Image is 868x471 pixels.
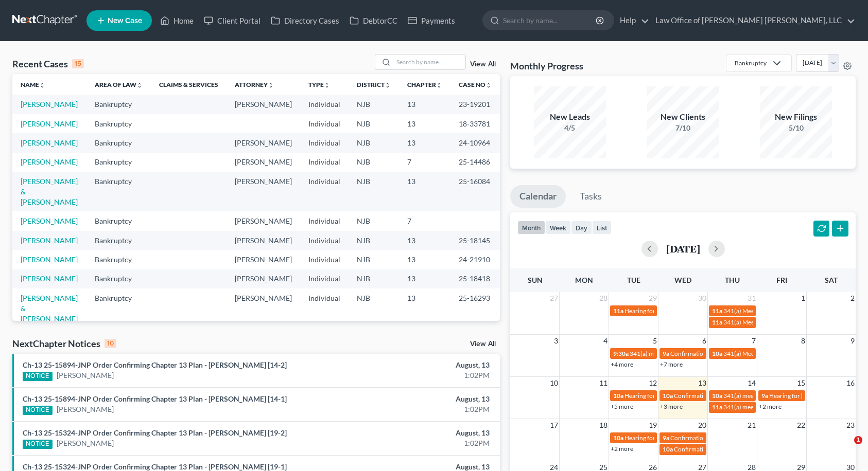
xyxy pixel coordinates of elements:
a: [PERSON_NAME] [21,255,78,264]
td: 13 [399,231,450,250]
a: Client Portal [199,11,266,30]
td: NJB [349,153,399,172]
a: Ch-13 25-15324-JNP Order Confirming Chapter 13 Plan - [PERSON_NAME] [19-2] [23,428,287,437]
div: Bankruptcy [735,59,767,67]
td: Individual [300,133,349,152]
td: Bankruptcy [86,211,151,230]
a: [PERSON_NAME] [21,157,78,166]
td: Bankruptcy [86,114,151,133]
span: 27 [549,292,559,304]
td: [PERSON_NAME] [227,133,300,152]
i: unfold_more [268,82,274,88]
span: Fri [776,276,787,284]
span: Sat [825,276,838,284]
td: NJB [349,288,399,328]
span: 10a [613,392,623,400]
a: View All [470,61,496,68]
a: Chapterunfold_more [407,81,442,88]
td: Individual [300,153,349,172]
td: [PERSON_NAME] [227,172,300,211]
span: Wed [674,276,691,284]
span: 29 [648,292,658,304]
span: 18 [598,419,609,431]
td: 7 [399,153,450,172]
span: 10a [663,392,673,400]
div: NOTICE [23,406,53,415]
td: 13 [399,250,450,269]
td: [PERSON_NAME] [227,231,300,250]
input: Search by name... [393,55,465,69]
span: Hearing for [PERSON_NAME] [624,307,705,315]
a: Ch-13 25-15324-JNP Order Confirming Chapter 13 Plan - [PERSON_NAME] [19-1] [23,462,287,471]
td: 24-21910 [450,250,500,269]
a: Area of Lawunfold_more [95,81,143,88]
h2: [DATE] [666,243,700,254]
span: 341(a) meeting for [PERSON_NAME] [630,350,729,357]
button: day [571,221,592,234]
span: 7 [751,335,757,347]
div: 5/10 [760,123,832,133]
span: 341(a) meeting for [PERSON_NAME] [723,392,823,400]
span: 3 [553,335,559,347]
span: 10a [613,434,623,442]
td: NJB [349,269,399,288]
span: 9a [663,434,669,442]
span: 341(a) Meeting for [PERSON_NAME] [723,350,823,357]
a: +7 more [660,360,683,368]
a: [PERSON_NAME] [21,119,78,128]
div: Recent Cases [12,58,84,70]
td: Individual [300,172,349,211]
span: 341(a) meeting for [PERSON_NAME] [723,403,823,411]
iframe: Intercom live chat [833,436,858,461]
td: 23-19201 [450,95,500,114]
td: 13 [399,172,450,211]
span: 11a [712,307,722,315]
span: 16 [845,377,856,389]
span: 4 [602,335,609,347]
td: Individual [300,114,349,133]
td: [PERSON_NAME] [227,269,300,288]
td: Individual [300,211,349,230]
span: 23 [845,419,856,431]
h3: Monthly Progress [510,60,583,72]
span: Sun [528,276,543,284]
span: 31 [747,292,757,304]
span: 20 [697,419,707,431]
span: 22 [796,419,806,431]
td: NJB [349,95,399,114]
a: [PERSON_NAME] & [PERSON_NAME] [21,177,78,206]
td: 24-10964 [450,133,500,152]
span: New Case [108,17,142,25]
td: 18-33781 [450,114,500,133]
span: Thu [725,276,740,284]
td: 25-18418 [450,269,500,288]
span: 11a [712,403,722,411]
a: Calendar [510,185,566,208]
span: 30 [697,292,707,304]
button: list [592,221,612,234]
span: 19 [648,419,658,431]
td: 13 [399,288,450,328]
td: 7 [399,211,450,230]
span: 11a [712,318,722,326]
span: 10 [549,377,559,389]
span: 9 [849,335,856,347]
a: Districtunfold_more [357,81,391,88]
button: month [517,221,545,234]
a: [PERSON_NAME] [57,404,114,414]
a: Payments [403,11,460,30]
a: Home [155,11,199,30]
a: [PERSON_NAME] [57,370,114,381]
div: 7/10 [647,123,719,133]
div: August, 13 [341,360,490,370]
i: unfold_more [385,82,391,88]
div: NOTICE [23,372,53,381]
span: Confirmation hearing for [PERSON_NAME] & [PERSON_NAME] [674,445,845,453]
td: 13 [399,114,450,133]
td: NJB [349,114,399,133]
button: week [545,221,571,234]
div: NOTICE [23,440,53,449]
a: [PERSON_NAME] [21,274,78,283]
span: 11 [598,377,609,389]
td: 25-14486 [450,153,500,172]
